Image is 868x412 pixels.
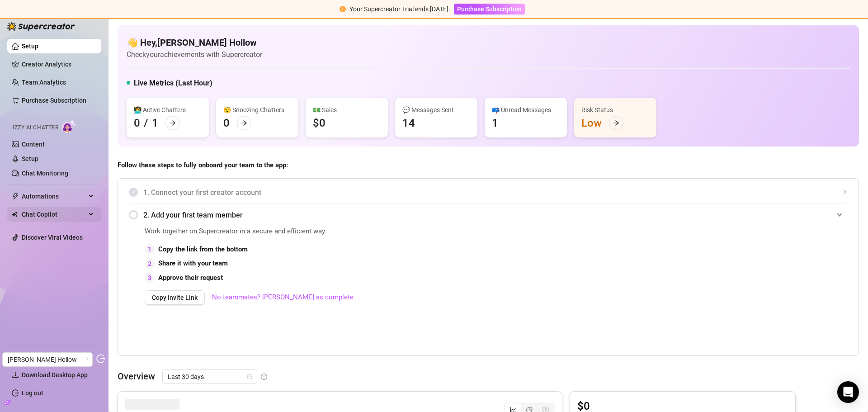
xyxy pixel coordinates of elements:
[145,226,644,237] span: Work together on Supercreator in a secure and efficient way.
[129,181,848,204] div: 1. Connect your first creator account
[134,105,202,115] div: 👩‍💻 Active Chatters
[22,79,66,86] a: Team Analytics
[492,116,498,130] div: 1
[22,155,38,162] a: Setup
[158,245,248,253] strong: Copy the link from the bottom
[8,353,87,366] span: Nichole Hollow
[127,36,262,49] h4: 👋 Hey, [PERSON_NAME] Hollow
[261,374,267,380] span: info-circle
[402,116,415,130] div: 14
[22,170,68,177] a: Chat Monitoring
[129,204,848,226] div: 2. Add your first team member
[223,116,230,130] div: 0
[842,189,848,195] span: collapsed
[158,274,223,282] strong: Approve their request
[134,78,212,89] h5: Live Metrics (Last Hour)
[7,22,75,31] img: logo-BBDzfeDw.svg
[454,4,525,14] button: Purchase Subscription
[340,6,346,12] span: exclamation-circle
[145,244,155,254] div: 1
[492,105,560,115] div: 📪 Unread Messages
[118,369,155,383] article: Overview
[581,105,649,115] div: Risk Status
[402,105,470,115] div: 💬 Messages Sent
[170,120,176,126] span: arrow-right
[145,290,205,305] button: Copy Invite Link
[22,207,86,222] span: Chat Copilot
[22,141,45,148] a: Content
[454,5,525,13] a: Purchase Subscription
[22,43,38,50] a: Setup
[223,105,291,115] div: 😴 Snoozing Chatters
[152,116,158,130] div: 1
[81,356,89,364] span: loading
[247,374,252,379] span: calendar
[143,209,848,221] span: 2. Add your first team member
[12,193,19,200] span: thunderbolt
[12,211,18,218] img: Chat Copilot
[12,371,19,379] span: download
[143,187,848,198] span: 1. Connect your first creator account
[62,120,76,133] img: AI Chatter
[241,120,247,126] span: arrow-right
[22,189,86,204] span: Automations
[22,371,88,379] span: Download Desktop App
[22,389,43,397] a: Log out
[118,161,288,169] strong: Follow these steps to fully onboard your team to the app:
[22,57,94,71] a: Creator Analytics
[22,234,83,241] a: Discover Viral Videos
[349,5,450,13] span: Your Supercreator Trial ends [DATE].
[134,116,140,130] div: 0
[667,226,848,342] iframe: Adding Team Members
[127,49,262,60] article: Check your achievements with Supercreator
[158,259,228,267] strong: Share it with your team
[313,105,381,115] div: 💵 Sales
[152,294,198,301] span: Copy Invite Link
[13,123,58,132] span: Izzy AI Chatter
[96,354,105,363] span: logout
[837,212,842,218] span: expanded
[212,292,354,303] a: No teammates? [PERSON_NAME] as complete
[5,399,11,406] span: build
[145,273,155,283] div: 3
[313,116,325,130] div: $0
[837,381,859,403] div: Open Intercom Messenger
[22,97,86,104] a: Purchase Subscription
[145,259,155,269] div: 2
[168,370,252,384] span: Last 30 days
[613,120,619,126] span: arrow-right
[457,5,522,13] span: Purchase Subscription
